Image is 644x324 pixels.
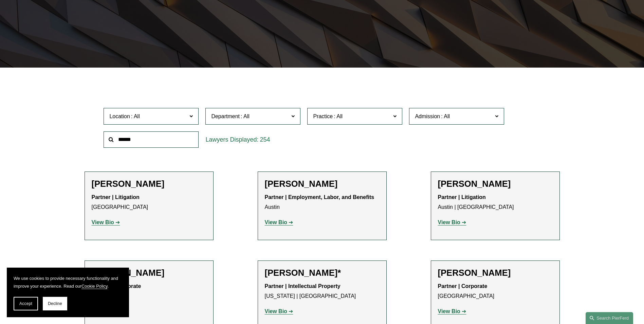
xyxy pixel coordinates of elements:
[92,193,206,212] p: [GEOGRAPHIC_DATA]
[265,282,380,301] p: [US_STATE] | [GEOGRAPHIC_DATA]
[211,113,240,119] span: Department
[92,194,140,200] strong: Partner | Litigation
[7,268,129,317] section: Cookie banner
[438,219,460,225] strong: View Bio
[265,308,287,314] strong: View Bio
[438,219,466,225] a: View Bio
[265,268,380,278] h2: [PERSON_NAME]*
[81,284,108,289] a: Cookie Policy
[92,179,206,189] h2: [PERSON_NAME]
[48,301,62,306] span: Decline
[265,308,293,314] a: View Bio
[109,113,130,119] span: Location
[438,179,553,189] h2: [PERSON_NAME]
[438,283,487,289] strong: Partner | Corporate
[265,179,380,189] h2: [PERSON_NAME]
[14,297,38,310] button: Accept
[19,301,32,306] span: Accept
[438,308,466,314] a: View Bio
[265,219,287,225] strong: View Bio
[92,219,120,225] a: View Bio
[586,312,633,324] a: Search this site
[92,219,114,225] strong: View Bio
[14,274,122,290] p: We use cookies to provide necessary functionality and improve your experience. Read our .
[313,113,333,119] span: Practice
[92,282,206,301] p: [US_STATE]
[438,308,460,314] strong: View Bio
[260,136,270,143] span: 254
[265,283,341,289] strong: Partner | Intellectual Property
[438,282,553,301] p: [GEOGRAPHIC_DATA]
[43,297,67,310] button: Decline
[92,268,206,278] h2: [PERSON_NAME]
[438,193,553,212] p: Austin | [GEOGRAPHIC_DATA]
[265,194,374,200] strong: Partner | Employment, Labor, and Benefits
[265,193,380,212] p: Austin
[438,268,553,278] h2: [PERSON_NAME]
[415,113,440,119] span: Admission
[438,194,486,200] strong: Partner | Litigation
[265,219,293,225] a: View Bio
